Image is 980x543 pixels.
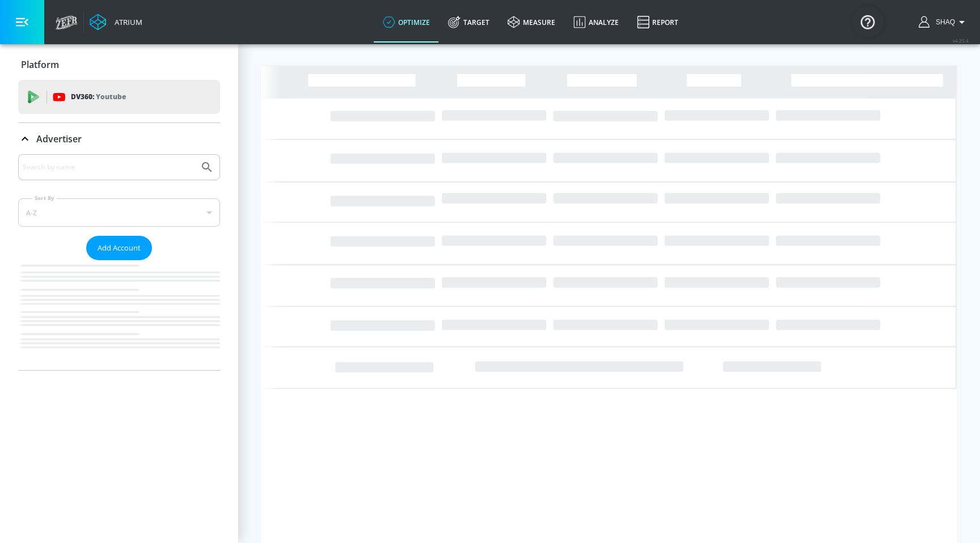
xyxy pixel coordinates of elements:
[953,37,969,44] span: v 4.25.4
[18,49,220,80] div: Platform
[439,2,499,43] a: Target
[499,2,564,43] a: measure
[86,236,152,260] button: Add Account
[374,2,439,43] a: optimize
[931,18,955,26] span: login as: shaquille.huang@zefr.com
[18,123,220,155] div: Advertiser
[23,160,195,175] input: Search by name
[21,58,59,71] p: Platform
[564,2,628,43] a: Analyze
[32,194,57,202] label: Sort By
[18,260,220,370] nav: list of Advertiser
[919,15,969,29] button: Shaq
[628,2,687,43] a: Report
[18,154,220,370] div: Advertiser
[18,198,220,227] div: A-Z
[98,241,141,254] span: Add Account
[71,91,126,103] p: DV360:
[18,80,220,114] div: DV360: Youtube
[852,6,884,37] button: Open Resource Center
[110,17,142,27] div: Atrium
[36,133,82,145] p: Advertiser
[90,14,142,31] a: Atrium
[96,91,126,103] p: Youtube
